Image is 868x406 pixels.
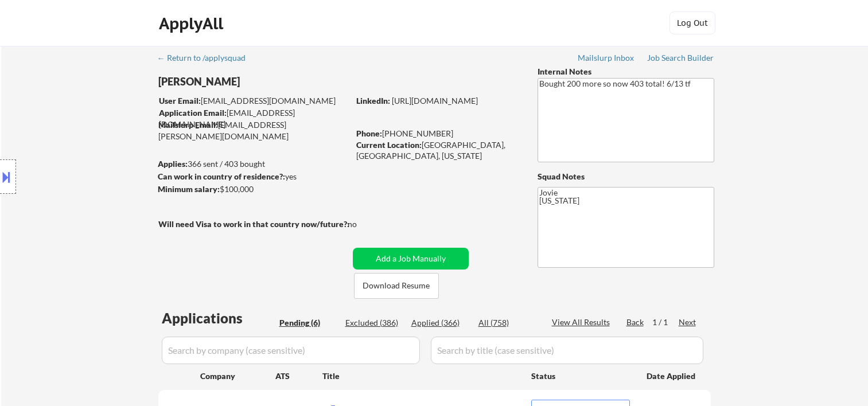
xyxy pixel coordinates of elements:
div: [PERSON_NAME] [158,75,394,89]
div: Squad Notes [538,171,714,182]
div: no [348,218,380,230]
strong: Will need Visa to work in that country now/future?: [158,219,349,229]
div: Back [626,317,645,328]
div: [EMAIL_ADDRESS][DOMAIN_NAME] [159,107,349,130]
div: ATS [275,370,322,382]
div: Mailslurp Inbox [578,54,635,62]
div: 1 / 1 [652,317,679,328]
div: [EMAIL_ADDRESS][DOMAIN_NAME] [159,95,349,107]
div: Date Applied [647,370,697,382]
div: Applied (366) [411,317,469,329]
button: Log Out [670,11,715,34]
div: Company [200,370,275,382]
a: ← Return to /applysquad [157,53,256,65]
strong: Current Location: [356,140,422,150]
a: Job Search Builder [647,53,714,65]
div: Pending (6) [279,317,337,329]
div: Next [679,317,697,328]
div: Excluded (386) [345,317,403,329]
div: yes [158,171,345,182]
div: Internal Notes [538,66,714,77]
div: 366 sent / 403 bought [158,158,349,170]
input: Search by company (case sensitive) [162,337,420,364]
button: Add a Job Manually [353,248,469,270]
div: View All Results [552,317,613,328]
a: [URL][DOMAIN_NAME] [392,96,478,106]
strong: LinkedIn: [356,96,390,106]
a: Mailslurp Inbox [578,53,635,65]
div: Applications [162,311,275,325]
div: Status [531,365,630,386]
div: All (758) [478,317,536,329]
div: [GEOGRAPHIC_DATA], [GEOGRAPHIC_DATA], [US_STATE] [356,139,519,162]
div: [PHONE_NUMBER] [356,128,519,139]
div: Title [322,370,520,382]
button: Download Resume [354,273,439,299]
div: ← Return to /applysquad [157,54,256,62]
strong: Can work in country of residence?: [158,171,285,181]
div: $100,000 [158,184,349,195]
div: ApplyAll [159,14,227,33]
strong: Phone: [356,128,382,138]
input: Search by title (case sensitive) [431,337,703,364]
div: [EMAIL_ADDRESS][PERSON_NAME][DOMAIN_NAME] [158,119,349,142]
div: Job Search Builder [647,54,714,62]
